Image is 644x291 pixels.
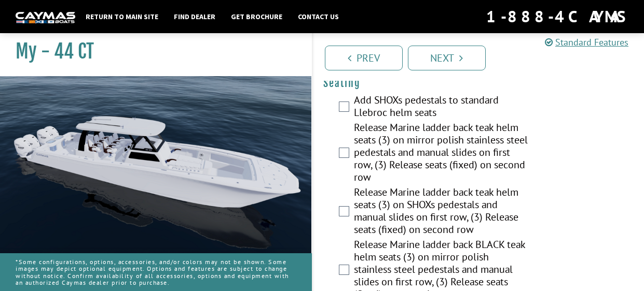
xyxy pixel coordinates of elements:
[323,77,634,90] h4: Seating
[325,46,403,70] a: Prev
[354,121,528,186] label: Release Marine ladder back teak helm seats (3) on mirror polish stainless steel pedestals and man...
[354,94,528,121] label: Add SHOXs pedestals to standard Llebroc helm seats
[16,40,286,63] h1: My - 44 CT
[486,5,628,28] div: 1-888-4CAYMAS
[226,10,287,23] a: Get Brochure
[80,10,163,23] a: Return to main site
[408,46,486,70] a: Next
[16,253,296,291] p: *Some configurations, options, accessories, and/or colors may not be shown. Some images may depic...
[354,186,528,238] label: Release Marine ladder back teak helm seats (3) on SHOXs pedestals and manual slides on first row,...
[545,36,628,48] a: Standard Features
[16,12,75,23] img: white-logo-c9c8dbefe5ff5ceceb0f0178aa75bf4bb51f6bca0971e226c86eb53dfe498488.png
[169,10,221,23] a: Find Dealer
[293,10,344,23] a: Contact Us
